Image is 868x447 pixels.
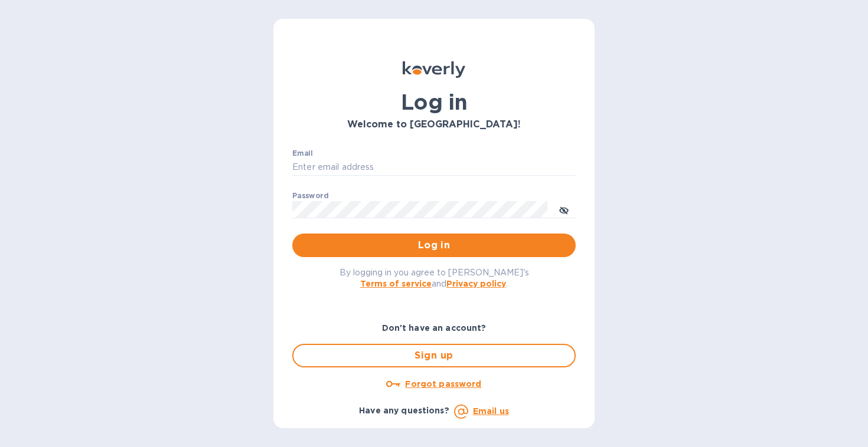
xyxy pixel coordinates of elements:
[292,234,576,257] button: Log in
[360,279,432,288] a: Terms of service
[292,192,328,199] label: Password
[302,238,566,252] span: Log in
[303,349,565,363] span: Sign up
[292,344,576,367] button: Sign up
[292,150,313,157] label: Email
[403,61,465,78] img: Koverly
[473,406,509,416] a: Email us
[292,119,576,130] h3: Welcome to [GEOGRAPHIC_DATA]!
[446,279,506,288] a: Privacy policy
[359,406,449,415] b: Have any questions?
[552,198,576,221] button: toggle password visibility
[292,90,576,114] h1: Log in
[340,268,529,288] span: By logging in you agree to [PERSON_NAME]'s and .
[292,159,576,176] input: Enter email address
[382,323,487,333] b: Don't have an account?
[405,379,481,389] u: Forgot password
